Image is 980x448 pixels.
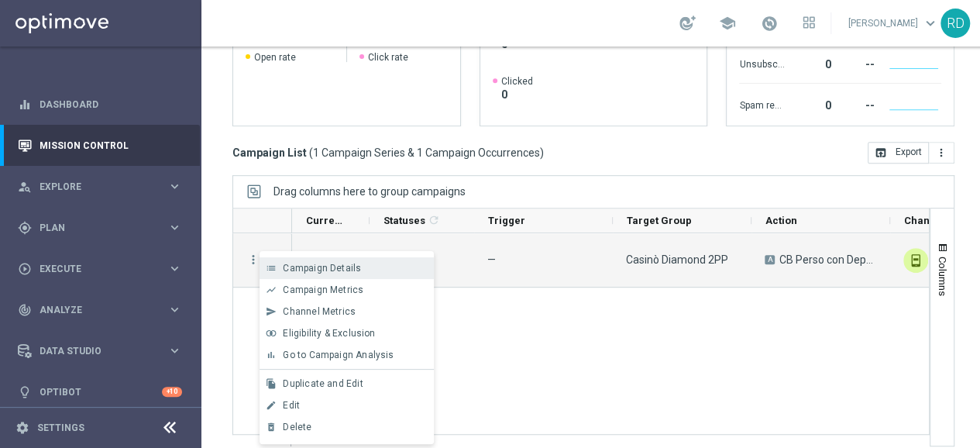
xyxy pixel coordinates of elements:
button: gps_fixed Plan keyboard_arrow_right [17,222,183,234]
span: CB Perso con Deposito 30% 30% fino a 500€/2gg [779,253,877,267]
i: send [266,306,277,317]
span: Delete [283,422,311,432]
span: Open rate [254,51,296,64]
span: Channel [904,215,941,226]
span: ) [540,146,544,160]
span: Campaign Metrics [283,284,363,295]
i: show_chart [266,284,277,295]
h3: Campaign List [232,146,544,160]
span: Statuses [383,215,425,226]
i: keyboard_arrow_right [167,179,182,194]
div: Press SPACE to deselect this row. [233,233,292,288]
span: Calculate column [425,212,440,229]
a: [PERSON_NAME]keyboard_arrow_down [847,12,940,35]
div: Spam reported [739,91,784,116]
span: Eligibility & Exclusion [283,328,375,339]
i: play_circle_outline [18,262,32,276]
i: delete_forever [266,422,277,432]
i: refresh [428,214,440,226]
div: Execute [18,262,167,276]
i: file_copy [266,378,277,389]
div: Optibot [18,371,182,412]
div: Plan [18,221,167,235]
button: open_in_browser Export [868,142,929,164]
i: settings [15,421,29,435]
button: track_changes Analyze keyboard_arrow_right [17,304,183,316]
div: RD [940,9,970,38]
div: Analyze [18,303,167,317]
span: school [719,15,736,32]
img: In-app Inbox [903,248,928,273]
span: Execute [40,264,167,274]
button: person_search Explore keyboard_arrow_right [17,181,183,193]
div: 0 [790,50,830,75]
span: Casinò Diamond 2PP [626,253,728,267]
span: Duplicate and Edit [283,378,363,389]
span: — [487,253,496,266]
div: 0 [790,91,830,116]
div: -- [837,50,874,75]
i: list [266,263,277,274]
span: Target Group [627,215,692,226]
multiple-options-button: Export to CSV [868,146,954,158]
span: Channel Metrics [283,306,356,317]
div: Dashboard [18,84,182,125]
button: delete_forever Delete [260,416,434,438]
button: show_chart Campaign Metrics [260,279,434,301]
span: Data Studio [40,346,167,356]
span: Edit [283,400,300,411]
a: Optibot [40,371,162,412]
button: edit Edit [260,395,434,416]
div: +10 [162,387,182,397]
span: 0 [501,88,533,102]
span: Action [765,215,797,226]
button: play_circle_outline Execute keyboard_arrow_right [17,263,183,275]
span: Click rate [368,51,408,64]
i: bar_chart [266,350,277,360]
div: Data Studio [18,344,167,358]
i: keyboard_arrow_right [167,261,182,276]
i: person_search [18,180,32,194]
span: A [765,255,775,264]
div: -- [837,91,874,116]
button: join_inner Eligibility & Exclusion [260,322,434,344]
span: keyboard_arrow_down [922,15,939,32]
a: Dashboard [40,84,182,125]
button: file_copy Duplicate and Edit [260,373,434,395]
div: lightbulb Optibot +10 [17,386,183,398]
i: edit [266,400,277,411]
button: list Campaign Details [260,257,434,279]
span: Current Status [306,215,343,226]
a: Settings [37,423,84,432]
button: equalizer Dashboard [17,98,183,111]
span: Clicked [501,75,533,88]
button: Data Studio keyboard_arrow_right [17,345,183,357]
div: Unsubscribed [739,50,784,75]
button: Mission Control [17,140,183,152]
button: send Channel Metrics [260,301,434,322]
i: lightbulb [18,385,32,399]
span: Campaign Details [283,263,361,274]
span: Columns [937,257,949,296]
span: Explore [40,182,167,191]
i: keyboard_arrow_right [167,302,182,317]
a: Mission Control [40,125,182,166]
div: Mission Control [18,125,182,166]
i: keyboard_arrow_right [167,220,182,235]
i: join_inner [266,328,277,339]
button: bar_chart Go to Campaign Analysis [260,344,434,366]
i: keyboard_arrow_right [167,343,182,358]
i: equalizer [18,98,32,112]
i: more_vert [246,253,260,267]
button: more_vert [929,142,954,164]
span: ( [309,146,313,160]
i: more_vert [935,146,947,159]
span: Plan [40,223,167,233]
